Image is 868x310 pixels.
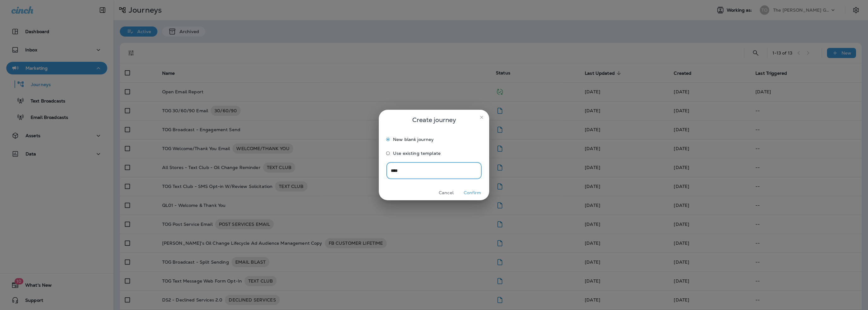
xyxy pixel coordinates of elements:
[477,112,487,122] button: close
[434,188,458,198] button: Cancel
[460,188,484,198] button: Confirm
[412,115,456,125] span: Create journey
[393,137,434,142] span: New blank journey
[393,151,441,156] span: Use existing template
